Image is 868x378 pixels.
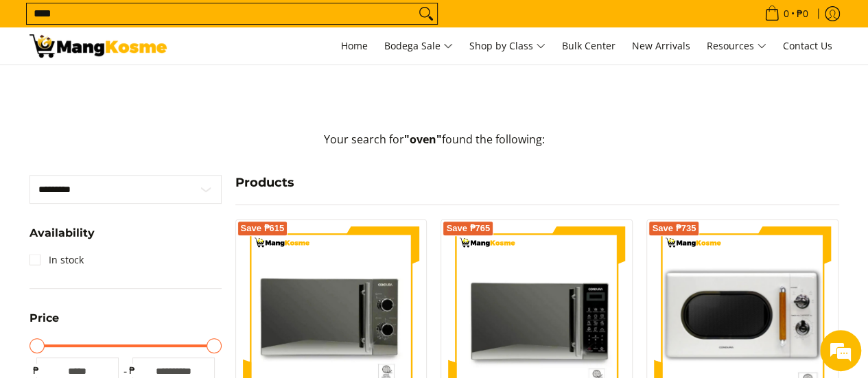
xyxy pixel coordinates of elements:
span: Availability [30,228,95,239]
a: Resources [700,27,773,64]
a: In stock [30,249,84,271]
a: New Arrivals [625,27,697,64]
h4: Products [235,175,839,191]
span: Price [30,313,59,324]
summary: Open [30,313,59,334]
span: 0 [782,9,791,19]
span: Resources [707,38,766,55]
span: Bulk Center [562,39,615,52]
a: Bodega Sale [377,27,460,64]
span: Shop by Class [469,38,546,55]
div: Minimize live chat window [225,7,258,40]
a: Home [334,27,375,64]
span: New Arrivals [632,39,690,52]
img: Search: 8 results found for &quot;oven&quot; | Mang Kosme [30,34,167,58]
button: Search [415,3,437,24]
span: Save ₱615 [241,224,285,233]
summary: Open [30,228,95,249]
textarea: Type your message and hit 'Enter' [7,241,261,289]
span: • [760,6,812,21]
span: Bodega Sale [384,38,453,55]
nav: Main Menu [180,27,839,64]
a: Bulk Center [555,27,622,64]
strong: "oven" [404,132,442,147]
span: ₱ [30,364,43,377]
p: Your search for found the following: [30,131,839,162]
span: Save ₱765 [446,224,490,233]
span: ₱ [126,364,139,377]
div: Chat with us now [71,77,231,95]
a: Contact Us [776,27,839,64]
span: We're online! [80,106,189,244]
a: Shop by Class [462,27,552,64]
span: ₱0 [795,9,810,19]
span: Save ₱735 [652,224,696,233]
span: Contact Us [783,39,832,52]
span: Home [341,39,368,52]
